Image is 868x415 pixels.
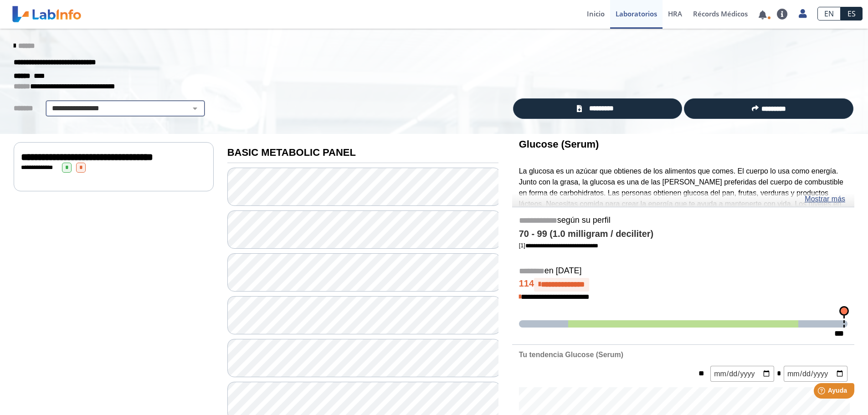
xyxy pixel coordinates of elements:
a: Mostrar más [805,194,845,205]
a: [1] [519,242,598,249]
p: La glucosa es un azúcar que obtienes de los alimentos que comes. El cuerpo lo usa como energía. J... [519,166,847,231]
h5: según su perfil [519,215,847,226]
iframe: Help widget launcher [787,379,858,405]
a: EN [817,7,841,20]
input: mm/dd/yyyy [710,366,774,382]
b: Tu tendencia Glucose (Serum) [519,351,623,359]
h4: 70 - 99 (1.0 milligram / deciliter) [519,229,847,240]
b: Glucose (Serum) [519,138,599,150]
span: HRA [668,9,682,18]
h5: en [DATE] [519,266,847,277]
h4: 114 [519,278,847,292]
a: ES [841,7,863,20]
input: mm/dd/yyyy [784,366,847,382]
b: BASIC METABOLIC PANEL [227,147,356,158]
